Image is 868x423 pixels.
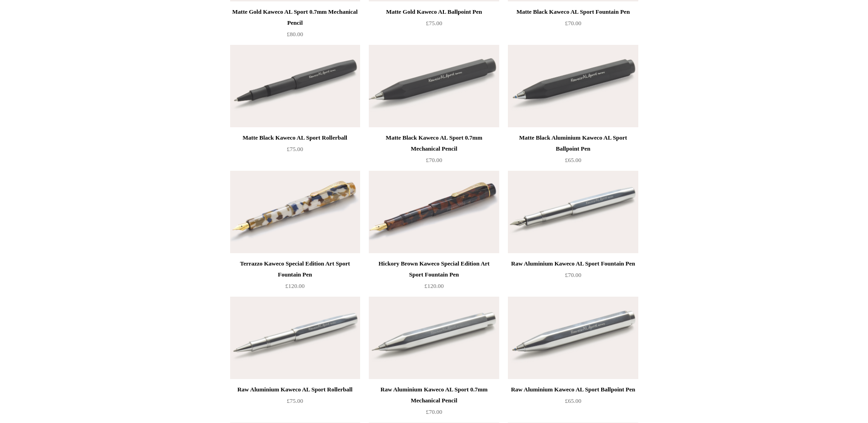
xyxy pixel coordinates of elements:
[232,258,358,280] div: Terrazzo Kaweco Special Edition Art Sport Fountain Pen
[508,258,638,296] a: Raw Aluminium Kaweco AL Sport Fountain Pen £70.00
[371,132,496,154] div: Matte Black Kaweco AL Sport 0.7mm Mechanical Pencil
[426,20,442,27] span: £75.00
[371,384,496,406] div: Raw Aluminium Kaweco AL Sport 0.7mm Mechanical Pencil
[510,384,636,395] div: Raw Aluminium Kaweco AL Sport Ballpoint Pen
[565,157,582,163] span: £65.00
[565,271,582,278] span: £70.00
[369,6,499,44] a: Matte Gold Kaweco AL Ballpoint Pen £75.00
[285,282,304,289] span: £120.00
[508,384,638,422] a: Raw Aluminium Kaweco AL Sport Ballpoint Pen £65.00
[426,408,442,415] span: £70.00
[230,45,360,127] a: Matte Black Kaweco AL Sport Rollerball Matte Black Kaweco AL Sport Rollerball
[510,132,636,154] div: Matte Black Aluminium Kaweco AL Sport Ballpoint Pen
[230,297,360,379] a: Raw Aluminium Kaweco AL Sport Rollerball Raw Aluminium Kaweco AL Sport Rollerball
[230,258,360,296] a: Terrazzo Kaweco Special Edition Art Sport Fountain Pen £120.00
[510,6,636,17] div: Matte Black Kaweco AL Sport Fountain Pen
[508,171,638,253] img: Raw Aluminium Kaweco AL Sport Fountain Pen
[424,282,443,289] span: £120.00
[369,45,499,127] img: Matte Black Kaweco AL Sport 0.7mm Mechanical Pencil
[508,171,638,253] a: Raw Aluminium Kaweco AL Sport Fountain Pen Raw Aluminium Kaweco AL Sport Fountain Pen
[369,297,499,379] a: Raw Aluminium Kaweco AL Sport 0.7mm Mechanical Pencil Raw Aluminium Kaweco AL Sport 0.7mm Mechani...
[230,171,360,253] a: Terrazzo Kaweco Special Edition Art Sport Fountain Pen Terrazzo Kaweco Special Edition Art Sport ...
[230,132,360,170] a: Matte Black Kaweco AL Sport Rollerball £75.00
[232,6,358,28] div: Matte Gold Kaweco AL Sport 0.7mm Mechanical Pencil
[287,397,303,404] span: £75.00
[508,132,638,170] a: Matte Black Aluminium Kaweco AL Sport Ballpoint Pen £65.00
[565,397,582,404] span: £65.00
[369,297,499,379] img: Raw Aluminium Kaweco AL Sport 0.7mm Mechanical Pencil
[230,297,360,379] img: Raw Aluminium Kaweco AL Sport Rollerball
[230,171,360,253] img: Terrazzo Kaweco Special Edition Art Sport Fountain Pen
[508,6,638,44] a: Matte Black Kaweco AL Sport Fountain Pen £70.00
[510,258,636,269] div: Raw Aluminium Kaweco AL Sport Fountain Pen
[232,132,358,143] div: Matte Black Kaweco AL Sport Rollerball
[369,384,499,422] a: Raw Aluminium Kaweco AL Sport 0.7mm Mechanical Pencil £70.00
[508,45,638,127] a: Matte Black Aluminium Kaweco AL Sport Ballpoint Pen Matte Black Aluminium Kaweco AL Sport Ballpoi...
[508,45,638,127] img: Matte Black Aluminium Kaweco AL Sport Ballpoint Pen
[565,20,582,27] span: £70.00
[369,132,499,170] a: Matte Black Kaweco AL Sport 0.7mm Mechanical Pencil £70.00
[287,146,303,152] span: £75.00
[426,157,442,163] span: £70.00
[369,171,499,253] img: Hickory Brown Kaweco Special Edition Art Sport Fountain Pen
[230,384,360,422] a: Raw Aluminium Kaweco AL Sport Rollerball £75.00
[508,297,638,379] img: Raw Aluminium Kaweco AL Sport Ballpoint Pen
[371,258,496,280] div: Hickory Brown Kaweco Special Edition Art Sport Fountain Pen
[287,31,303,38] span: £80.00
[371,6,496,17] div: Matte Gold Kaweco AL Ballpoint Pen
[369,45,499,127] a: Matte Black Kaweco AL Sport 0.7mm Mechanical Pencil Matte Black Kaweco AL Sport 0.7mm Mechanical ...
[232,384,358,395] div: Raw Aluminium Kaweco AL Sport Rollerball
[230,45,360,127] img: Matte Black Kaweco AL Sport Rollerball
[369,258,499,296] a: Hickory Brown Kaweco Special Edition Art Sport Fountain Pen £120.00
[369,171,499,253] a: Hickory Brown Kaweco Special Edition Art Sport Fountain Pen Hickory Brown Kaweco Special Edition ...
[508,297,638,379] a: Raw Aluminium Kaweco AL Sport Ballpoint Pen Raw Aluminium Kaweco AL Sport Ballpoint Pen
[230,6,360,44] a: Matte Gold Kaweco AL Sport 0.7mm Mechanical Pencil £80.00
